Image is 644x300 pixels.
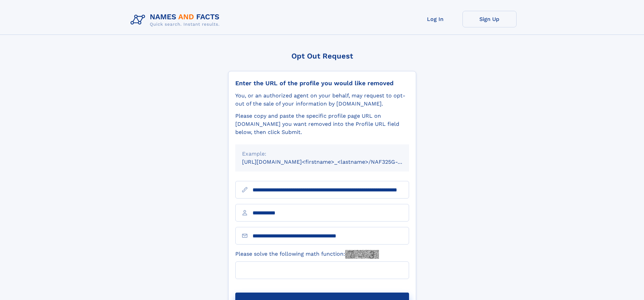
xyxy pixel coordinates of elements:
[235,92,409,108] div: You, or an authorized agent on your behalf, may request to opt-out of the sale of your informatio...
[408,11,462,27] a: Log In
[462,11,517,27] a: Sign Up
[235,112,409,136] div: Please copy and paste the specific profile page URL on [DOMAIN_NAME] you want removed into the Pr...
[242,159,422,165] small: [URL][DOMAIN_NAME]<firstname>_<lastname>/NAF325G-xxxxxxxx
[228,52,416,60] div: Opt Out Request
[235,79,409,87] div: Enter the URL of the profile you would like removed
[128,11,225,29] img: Logo Names and Facts
[235,250,379,259] label: Please solve the following math function:
[242,150,402,158] div: Example:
